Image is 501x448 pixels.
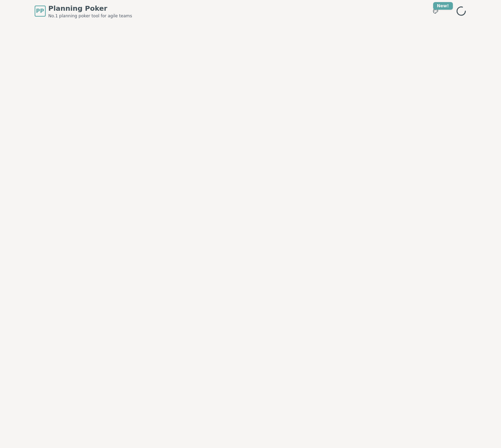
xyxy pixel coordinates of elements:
div: New! [433,2,453,10]
span: PP [36,7,44,15]
a: PPPlanning PokerNo.1 planning poker tool for agile teams [35,3,132,19]
button: New! [429,5,442,17]
span: No.1 planning poker tool for agile teams [48,13,132,19]
span: Planning Poker [48,3,132,13]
